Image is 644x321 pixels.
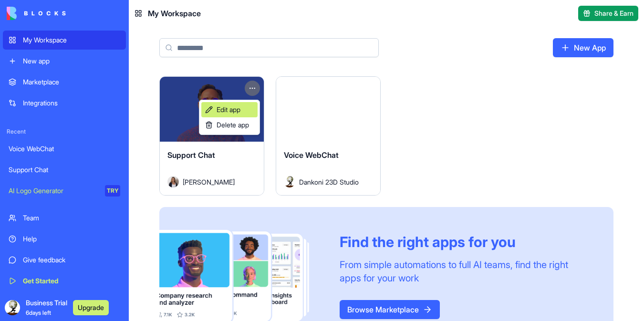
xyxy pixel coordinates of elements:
[3,128,126,135] span: Recent
[217,120,249,130] span: Delete app
[9,144,120,154] div: Voice WebChat
[105,185,120,197] div: TRY
[217,105,240,114] span: Edit app
[9,165,120,175] div: Support Chat
[9,186,98,196] div: AI Logo Generator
